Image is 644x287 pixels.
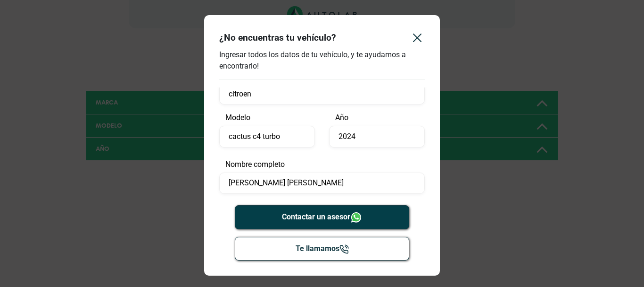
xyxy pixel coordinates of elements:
[219,112,315,123] p: Modelo
[329,112,425,123] p: Año
[219,83,425,104] input: ¿Que vehículo tienes?
[219,173,425,194] input: p. ej. Andrea Lopez
[350,211,362,223] img: Whatsapp icon
[219,126,315,147] input: p. ej. aveo
[235,205,410,229] button: Contactar un asesor
[235,237,410,261] button: Te llamamos
[329,126,425,147] input: p. ej. 2022
[402,23,432,53] button: Close
[219,159,425,170] p: Nombre completo
[219,49,425,72] p: Ingresar todos los datos de tu vehículo, y te ayudamos a encontrarlo!
[219,32,336,43] h4: ¿No encuentras tu vehículo?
